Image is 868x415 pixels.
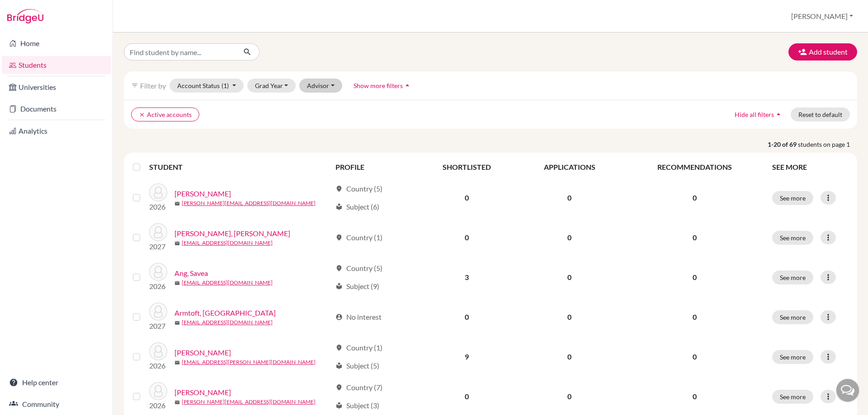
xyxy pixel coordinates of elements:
[772,191,813,205] button: See more
[222,82,229,89] span: (1)
[772,390,813,404] button: See more
[623,156,767,178] th: RECOMMENDATIONS
[335,402,343,409] span: local_library
[335,384,343,391] span: location_on
[149,241,167,252] p: 2027
[628,192,761,203] p: 0
[182,239,273,247] a: [EMAIL_ADDRESS][DOMAIN_NAME]
[798,140,857,149] span: students on page 1
[2,56,111,74] a: Students
[149,360,167,371] p: 2026
[628,391,761,402] p: 0
[182,398,316,406] a: [PERSON_NAME][EMAIL_ADDRESS][DOMAIN_NAME]
[175,241,180,246] span: mail
[335,382,382,393] div: Country (7)
[2,100,111,118] a: Documents
[417,297,517,337] td: 0
[774,110,783,119] i: arrow_drop_up
[124,43,236,61] input: Find student by name...
[175,228,290,239] a: [PERSON_NAME], [PERSON_NAME]
[335,234,343,241] span: location_on
[2,122,111,140] a: Analytics
[247,79,296,93] button: Grad Year
[175,360,180,365] span: mail
[2,373,111,392] a: Help center
[517,297,622,337] td: 0
[335,263,382,274] div: Country (5)
[417,178,517,218] td: 0
[772,310,813,324] button: See more
[175,268,208,279] a: Ang, Savea
[335,265,343,272] span: location_on
[182,199,316,207] a: [PERSON_NAME][EMAIL_ADDRESS][DOMAIN_NAME]
[330,156,417,178] th: PROFILE
[335,283,343,290] span: local_library
[175,320,180,326] span: mail
[727,107,791,121] button: Hide all filtersarrow_drop_up
[149,183,167,201] img: Alkafri, Mariyya
[517,156,622,178] th: APPLICATIONS
[772,231,813,245] button: See more
[149,400,167,411] p: 2026
[175,280,180,286] span: mail
[772,270,813,284] button: See more
[175,308,276,318] a: Armtoft, [GEOGRAPHIC_DATA]
[335,185,343,192] span: location_on
[517,337,622,377] td: 0
[787,8,857,25] button: [PERSON_NAME]
[149,223,167,241] img: Allard Klenell, Max
[767,156,854,178] th: SEE MORE
[149,303,167,321] img: Armtoft, Victoria
[768,140,798,149] strong: 1-20 of 69
[517,178,622,218] td: 0
[182,358,316,366] a: [EMAIL_ADDRESS][PERSON_NAME][DOMAIN_NAME]
[175,347,231,358] a: [PERSON_NAME]
[335,183,382,194] div: Country (5)
[149,342,167,360] img: Awada, Abbas
[149,281,167,292] p: 2026
[175,400,180,405] span: mail
[735,111,774,118] span: Hide all filters
[20,6,41,14] span: Hjälp
[335,362,343,369] span: local_library
[2,395,111,413] a: Community
[417,156,517,178] th: SHORTLISTED
[175,387,231,398] a: [PERSON_NAME]
[517,257,622,297] td: 0
[335,342,382,353] div: Country (1)
[170,79,244,93] button: Account Status(1)
[299,79,342,93] button: Advisor
[335,313,343,321] span: account_circle
[139,112,145,118] i: clear
[175,201,180,206] span: mail
[335,400,379,411] div: Subject (3)
[417,337,517,377] td: 9
[335,232,382,243] div: Country (1)
[772,350,813,364] button: See more
[335,360,379,371] div: Subject (5)
[335,281,379,292] div: Subject (9)
[628,312,761,322] p: 0
[2,34,111,52] a: Home
[788,43,857,61] button: Add student
[149,321,167,331] p: 2027
[354,82,403,89] span: Show more filters
[131,107,199,121] button: clearActive accounts
[175,188,231,199] a: [PERSON_NAME]
[149,263,167,281] img: Ang, Savea
[149,201,167,212] p: 2026
[403,81,412,90] i: arrow_drop_up
[335,203,343,210] span: local_library
[628,351,761,362] p: 0
[335,312,382,322] div: No interest
[149,156,330,178] th: STUDENT
[131,82,138,89] i: filter_list
[182,318,273,326] a: [EMAIL_ADDRESS][DOMAIN_NAME]
[149,382,167,400] img: Behera, Anisha
[7,9,43,23] img: Bridge-U
[335,344,343,351] span: location_on
[346,79,420,93] button: Show more filtersarrow_drop_up
[182,279,273,287] a: [EMAIL_ADDRESS][DOMAIN_NAME]
[140,81,166,90] span: Filter by
[335,201,379,212] div: Subject (6)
